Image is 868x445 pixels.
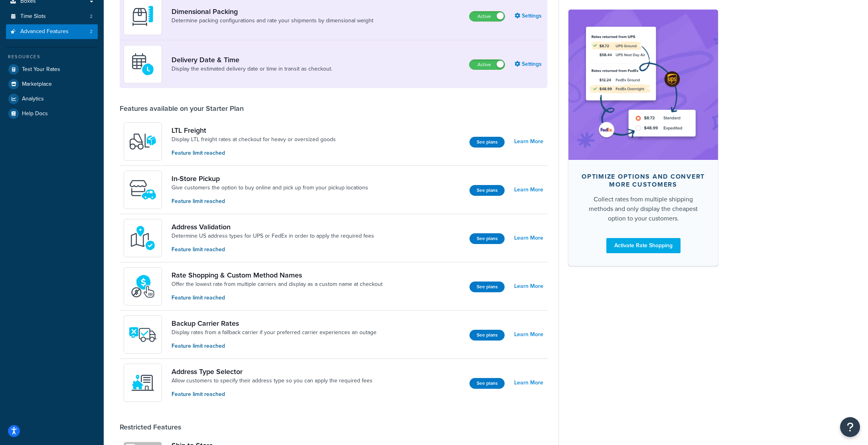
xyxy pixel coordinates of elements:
[172,174,368,183] a: In-Store Pickup
[514,136,543,147] a: Learn More
[470,137,505,148] button: See plans
[129,369,157,397] img: wNXZ4XiVfOSSwAAAABJRU5ErkJggg==
[6,106,98,121] a: Help Docs
[22,110,48,117] span: Help Docs
[6,24,98,39] a: Advanced Features2
[6,77,98,91] a: Marketplace
[172,197,368,206] p: Feature limit reached
[172,65,332,73] a: Display the estimated delivery date or time in transit as checkout.
[172,17,373,25] a: Determine packing configurations and rate your shipments by dimensional weight
[22,96,44,102] span: Analytics
[6,62,98,77] a: Test Your Rates
[172,271,383,280] a: Rate Shopping & Custom Method Names
[172,7,373,16] a: Dimensional Packing
[129,50,157,78] img: gfkeb5ejjkALwAAAABJRU5ErkJggg==
[6,24,98,39] li: Advanced Features
[172,319,377,328] a: Backup Carrier Rates
[129,272,157,300] img: icon-duo-feat-rate-shopping-ecdd8bed.png
[470,282,505,292] button: See plans
[22,81,52,88] span: Marketplace
[470,12,505,21] label: Active
[20,28,69,35] span: Advanced Features
[6,92,98,106] a: Analytics
[172,390,373,399] p: Feature limit reached
[514,184,543,195] a: Learn More
[172,280,383,288] a: Offer the lowest rate from multiple carriers and display as a custom name at checkout
[514,377,543,388] a: Learn More
[6,53,98,60] div: Resources
[172,245,374,254] p: Feature limit reached
[172,136,336,144] a: Display LTL freight rates at checkout for heavy or oversized goods
[90,28,93,35] span: 2
[515,59,543,70] a: Settings
[120,104,244,113] div: Features available on your Starter Plan
[514,281,543,292] a: Learn More
[172,232,374,240] a: Determine US address types for UPS or FedEx in order to apply the required fees
[120,423,181,431] div: Restricted Features
[172,367,373,376] a: Address Type Selector
[20,13,46,20] span: Time Slots
[840,417,860,437] button: Open Resource Center
[129,2,157,30] img: DTVBYsAAAAAASUVORK5CYII=
[90,13,93,20] span: 2
[606,238,681,253] a: Activate Rate Shopping
[129,128,157,156] img: y79ZsPf0fXUFUhFXDzUgf+ktZg5F2+ohG75+v3d2s1D9TjoU8PiyCIluIjV41seZevKCRuEjTPPOKHJsQcmKCXGdfprl3L4q7...
[172,293,383,302] p: Feature limit reached
[172,222,374,231] a: Address Validation
[515,10,543,22] a: Settings
[581,194,705,223] div: Collect rates from multiple shipping methods and only display the cheapest option to your customers.
[514,329,543,340] a: Learn More
[6,9,98,24] a: Time Slots2
[172,55,332,64] a: Delivery Date & Time
[470,330,505,341] button: See plans
[172,377,373,385] a: Allow customers to specify their address type so you can apply the required fees
[6,9,98,24] li: Time Slots
[470,60,505,69] label: Active
[172,184,368,192] a: Give customers the option to buy online and pick up from your pickup locations
[470,378,505,389] button: See plans
[172,149,336,158] p: Feature limit reached
[514,232,543,244] a: Learn More
[470,233,505,244] button: See plans
[129,176,157,204] img: wfgcfpwTIucLEAAAAASUVORK5CYII=
[470,185,505,196] button: See plans
[129,224,157,252] img: kIG8fy0lQAAAABJRU5ErkJggg==
[22,66,60,73] span: Test Your Rates
[581,172,705,188] div: Optimize options and convert more customers
[172,329,377,337] a: Display rates from a fallback carrier if your preferred carrier experiences an outage
[129,321,157,349] img: icon-duo-feat-backup-carrier-4420b188.png
[172,342,377,350] p: Feature limit reached
[580,22,706,148] img: feature-image-rateshop-7084cbbcb2e67ef1d54c2e976f0e592697130d5817b016cf7cc7e13314366067.png
[172,126,336,135] a: LTL Freight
